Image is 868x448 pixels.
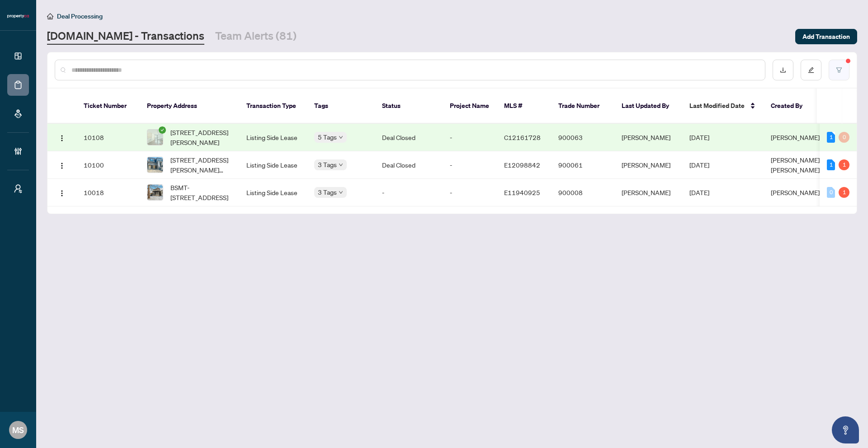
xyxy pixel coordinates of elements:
td: Listing Side Lease [239,124,307,151]
span: edit [808,67,814,73]
span: C12161728 [504,133,541,141]
div: 1 [827,132,835,143]
span: [STREET_ADDRESS][PERSON_NAME][PERSON_NAME] [170,155,232,175]
td: 900061 [551,151,614,179]
img: Logo [58,162,66,169]
th: Trade Number [551,89,614,124]
span: filter [836,67,842,73]
span: down [339,135,343,140]
div: 1 [839,159,849,170]
button: edit [801,60,821,80]
span: down [339,190,343,195]
button: Logo [55,185,69,200]
span: [STREET_ADDRESS][PERSON_NAME] [170,127,232,147]
span: [PERSON_NAME] [771,133,820,141]
td: Listing Side Lease [239,179,307,206]
span: [PERSON_NAME] [PERSON_NAME] [771,156,820,174]
td: [PERSON_NAME] [614,179,682,206]
td: 10018 [76,179,140,206]
button: download [773,60,793,80]
span: E11940925 [504,188,540,196]
span: check-circle [159,126,166,134]
td: Deal Closed [375,124,443,151]
td: - [375,179,443,206]
img: thumbnail-img [147,157,163,173]
th: Last Updated By [614,89,682,124]
td: [PERSON_NAME] [614,151,682,179]
td: - [443,151,497,179]
span: download [780,67,786,73]
span: [DATE] [689,188,709,196]
span: E12098842 [504,161,540,169]
td: 10100 [76,151,140,179]
span: [DATE] [689,161,709,169]
div: 0 [827,187,835,198]
button: Logo [55,158,69,172]
a: Team Alerts (81) [215,28,297,45]
span: Last Modified Date [689,101,745,111]
span: [DATE] [689,133,709,141]
th: Ticket Number [76,89,140,124]
img: thumbnail-img [147,130,163,145]
span: user-switch [14,184,23,193]
th: Transaction Type [239,89,307,124]
td: 900063 [551,124,614,151]
button: Add Transaction [795,29,857,44]
span: BSMT-[STREET_ADDRESS] [170,182,232,202]
th: Project Name [443,89,497,124]
td: - [443,179,497,206]
span: down [339,163,343,167]
span: 5 Tags [318,132,337,142]
div: 1 [827,159,835,170]
img: logo [7,14,29,19]
td: - [443,124,497,151]
button: Open asap [832,416,859,443]
span: 3 Tags [318,159,337,170]
span: Add Transaction [802,29,850,44]
span: home [47,13,53,19]
img: thumbnail-img [147,185,163,200]
th: Status [375,89,443,124]
a: [DOMAIN_NAME] - Transactions [47,28,204,45]
div: 0 [839,132,849,143]
td: [PERSON_NAME] [614,124,682,151]
img: Logo [58,135,66,142]
span: [PERSON_NAME] [771,188,820,196]
th: Created By [764,89,818,124]
td: 10108 [76,124,140,151]
th: Tags [307,89,375,124]
span: Deal Processing [57,12,103,20]
button: filter [829,60,849,80]
span: 3 Tags [318,187,337,197]
td: Deal Closed [375,151,443,179]
div: 1 [839,187,849,198]
td: Listing Side Lease [239,151,307,179]
th: Last Modified Date [682,89,764,124]
th: MLS # [497,89,551,124]
img: Logo [58,190,66,197]
button: Logo [55,130,69,145]
th: Property Address [140,89,239,124]
span: MS [12,424,24,436]
td: 900008 [551,179,614,206]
